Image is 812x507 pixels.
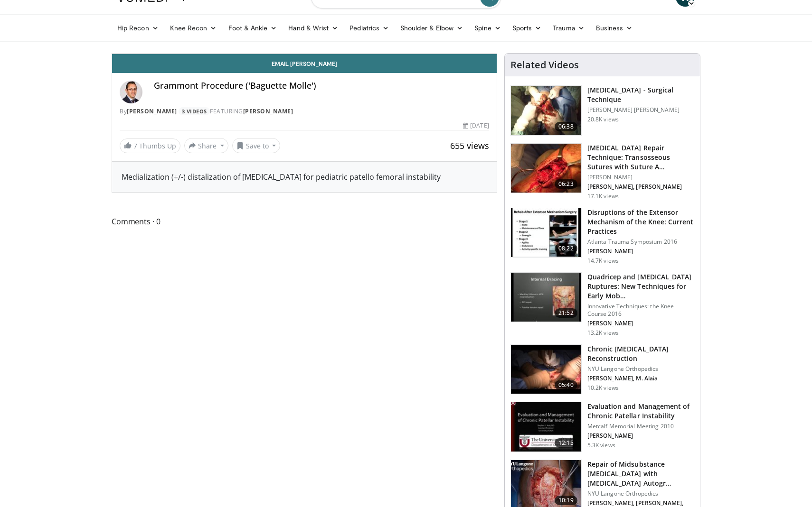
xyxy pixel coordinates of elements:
[587,85,694,104] h3: [MEDICAL_DATA] - Surgical Technique
[127,107,177,115] a: [PERSON_NAME]
[112,18,164,37] a: Hip Recon
[587,329,619,337] p: 13.2K views
[223,18,283,37] a: Foot & Ankle
[184,138,228,153] button: Share
[154,81,489,91] h4: Grammont Procedure ('Baguette Molle')
[120,107,489,116] div: By FEATURING
[450,140,489,151] span: 655 views
[120,138,180,153] a: 7 Thumbs Up
[547,18,590,37] a: Trauma
[463,121,489,130] div: [DATE]
[587,143,694,172] h3: [MEDICAL_DATA] Repair Technique: Transosseous Sutures with Suture A…
[511,86,581,135] img: Vx8lr-LI9TPdNKgn4xMDoxOjBzMTt2bJ.150x105_q85_crop-smart_upscale.jpg
[283,18,344,37] a: Hand & Wrist
[112,54,497,54] video-js: Video Player
[587,303,694,318] p: Innovative Techniques: the Knee Course 2016
[510,344,694,395] a: 05:40 Chronic [MEDICAL_DATA] Reconstruction NYU Langone Orthopedics [PERSON_NAME], M. Alaia 10.2K...
[164,18,223,37] a: Knee Recon
[511,402,581,452] img: Picture_4_18_3.png.150x105_q85_crop-smart_upscale.jpg
[587,320,694,327] p: [PERSON_NAME]
[344,18,395,37] a: Pediatrics
[510,143,694,200] a: 06:23 [MEDICAL_DATA] Repair Technique: Transosseous Sutures with Suture A… [PERSON_NAME] [PERSON_...
[510,272,694,337] a: 21:52 Quadricep and [MEDICAL_DATA] Ruptures: New Techniques for Early Mob… Innovative Techniques:...
[587,238,694,246] p: Atlanta Trauma Symposium 2016
[587,106,694,114] p: [PERSON_NAME] [PERSON_NAME]
[587,442,615,449] p: 5.3K views
[587,460,694,488] h3: Repair of Midsubstance [MEDICAL_DATA] with [MEDICAL_DATA] Autogr…
[587,365,694,373] p: NYU Langone Orthopedics
[555,122,577,131] span: 06:38
[587,257,619,265] p: 14.7K views
[587,344,694,363] h3: Chronic [MEDICAL_DATA] Reconstruction
[510,208,694,265] a: 08:22 Disruptions of the Extensor Mechanism of the Knee: Current Practices Atlanta Trauma Symposi...
[112,215,497,228] span: Comments 0
[112,54,497,73] a: Email [PERSON_NAME]
[587,423,694,430] p: Metcalf Memorial Meeting 2010
[587,193,619,200] p: 17.1K views
[120,81,142,103] img: Avatar
[555,438,577,448] span: 12:15
[511,345,581,394] img: eWNh-8akTAF2kj8X4xMDoxOmdtO40mAx.150x105_q85_crop-smart_upscale.jpg
[587,183,694,191] p: [PERSON_NAME], [PERSON_NAME]
[243,107,293,115] a: [PERSON_NAME]
[469,18,506,37] a: Spine
[587,174,694,181] p: [PERSON_NAME]
[587,432,694,440] p: [PERSON_NAME]
[555,244,577,253] span: 08:22
[590,18,639,37] a: Business
[507,18,548,37] a: Sports
[395,18,469,37] a: Shoulder & Elbow
[511,208,581,258] img: c329ce19-05ea-4e12-b583-111b1ee27852.150x105_q85_crop-smart_upscale.jpg
[587,208,694,236] h3: Disruptions of the Extensor Mechanism of the Knee: Current Practices
[232,138,281,153] button: Save to
[587,490,694,498] p: NYU Langone Orthopedics
[133,141,137,150] span: 7
[555,179,577,189] span: 06:23
[587,272,694,301] h3: Quadricep and [MEDICAL_DATA] Ruptures: New Techniques for Early Mob…
[555,496,577,505] span: 10:19
[511,144,581,193] img: a284ffb3-f88c-46bb-88bb-d0d390e931a0.150x105_q85_crop-smart_upscale.jpg
[179,107,210,115] a: 3 Videos
[587,384,619,392] p: 10.2K views
[587,116,619,123] p: 20.8K views
[510,402,694,452] a: 12:15 Evaluation and Management of Chronic Patellar Instability Metcalf Memorial Meeting 2010 [PE...
[555,380,577,390] span: 05:40
[587,402,694,421] h3: Evaluation and Management of Chronic Patellar Instability
[510,85,694,136] a: 06:38 [MEDICAL_DATA] - Surgical Technique [PERSON_NAME] [PERSON_NAME] 20.8K views
[587,248,694,255] p: [PERSON_NAME]
[555,308,577,318] span: 21:52
[510,59,579,71] h4: Related Videos
[511,273,581,322] img: AlCdVYZxUWkgWPEX4xMDoxOjA4MTsiGN.150x105_q85_crop-smart_upscale.jpg
[122,171,487,183] div: Medialization (+/-) distalization of [MEDICAL_DATA] for pediatric patello femoral instability
[587,375,694,382] p: [PERSON_NAME], M. Alaia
